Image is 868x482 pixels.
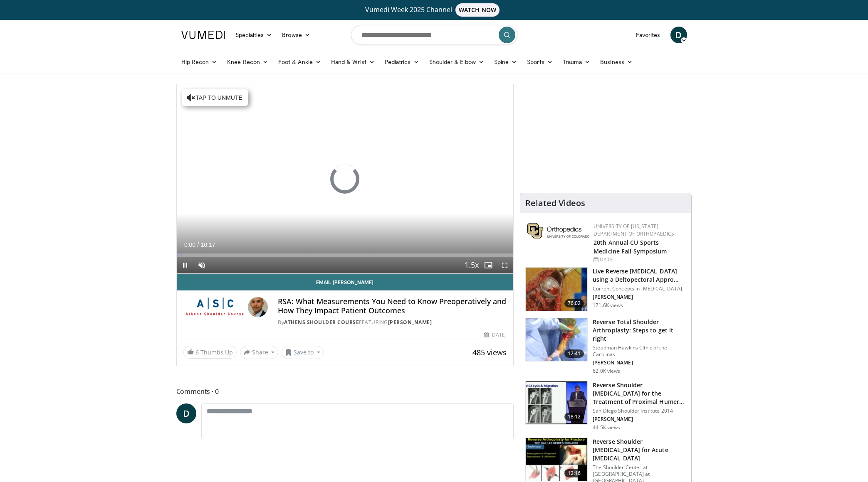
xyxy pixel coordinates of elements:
[526,438,587,481] img: butch_reverse_arthroplasty_3.png.150x105_q85_crop-smart_upscale.jpg
[593,318,686,343] h3: Reverse Total Shoulder Arthroplasty: Steps to get it right
[278,297,507,315] h4: RSA: What Measurements You Need to Know Preoperatively and How They Impact Patient Outcomes
[593,416,686,423] p: [PERSON_NAME]
[595,54,638,70] a: Business
[526,381,587,425] img: Q2xRg7exoPLTwO8X4xMDoxOjA4MTsiGN.150x105_q85_crop-smart_upscale.jpg
[388,319,432,326] a: [PERSON_NAME]
[593,368,620,374] p: 62.0K views
[277,27,315,43] a: Browse
[525,318,686,374] a: 12:41 Reverse Total Shoulder Arthroplasty: Steps to get it right Steadman Hawkins Clinic of the C...
[176,386,514,397] span: Comments 0
[273,54,326,70] a: Foot & Ankle
[525,267,686,311] a: 76:02 Live Reverse [MEDICAL_DATA] using a Deltopectoral Appro… Current Concepts in [MEDICAL_DATA]...
[181,31,225,39] img: VuMedi Logo
[455,3,500,17] span: WATCH NOW
[184,241,195,248] span: 0:00
[248,297,268,317] img: Avatar
[176,54,223,70] a: Hip Recon
[351,25,517,45] input: Search topics, interventions
[177,274,514,290] a: Email [PERSON_NAME]
[177,84,514,274] video-js: Video Player
[200,241,215,248] span: 10:17
[525,381,686,431] a: 18:12 Reverse Shoulder [MEDICAL_DATA] for the Treatment of Proximal Humeral … San Diego Shoulder ...
[222,54,273,70] a: Knee Recon
[593,381,686,406] h3: Reverse Shoulder [MEDICAL_DATA] for the Treatment of Proximal Humeral …
[593,294,686,300] p: [PERSON_NAME]
[326,54,380,70] a: Hand & Wrist
[593,408,686,414] p: San Diego Shoulder Institute 2014
[564,299,584,307] span: 76:02
[282,346,324,359] button: Save to
[564,413,584,421] span: 18:12
[177,257,193,273] button: Pause
[497,257,513,273] button: Fullscreen
[564,469,584,477] span: 12:16
[526,318,587,361] img: 326034_0000_1.png.150x105_q85_crop-smart_upscale.jpg
[526,268,587,311] img: 684033_3.png.150x105_q85_crop-smart_upscale.jpg
[593,359,686,366] p: [PERSON_NAME]
[594,256,685,263] div: [DATE]
[176,403,196,423] a: D
[594,223,674,237] a: University of [US_STATE] Department of Orthopaedics
[198,241,199,248] span: /
[230,27,277,43] a: Specialties
[527,223,589,239] img: 355603a8-37da-49b6-856f-e00d7e9307d3.png.150x105_q85_autocrop_double_scale_upscale_version-0.2.png
[195,348,199,356] span: 6
[593,285,686,292] p: Current Concepts in [MEDICAL_DATA]
[183,3,686,17] a: Vumedi Week 2025 ChannelWATCH NOW
[183,297,245,317] img: Athens Shoulder Course
[593,424,620,431] p: 44.5K views
[183,346,237,359] a: 6 Thumbs Up
[240,346,279,359] button: Share
[278,319,507,326] div: By FEATURING
[193,257,210,273] button: Unmute
[489,54,522,70] a: Spine
[558,54,596,70] a: Trauma
[472,347,507,357] span: 485 views
[182,89,248,106] button: Tap to unmute
[594,239,667,255] a: 20th Annual CU Sports Medicine Fall Symposium
[593,344,686,358] p: Steadman Hawkins Clinic of the Carolinas
[525,198,585,208] h4: Related Videos
[380,54,424,70] a: Pediatrics
[544,84,668,188] iframe: Advertisement
[522,54,558,70] a: Sports
[670,27,687,43] a: D
[593,267,686,284] h3: Live Reverse [MEDICAL_DATA] using a Deltopectoral Appro…
[480,257,497,273] button: Enable picture-in-picture mode
[631,27,665,43] a: Favorites
[284,319,359,326] a: Athens Shoulder Course
[564,349,584,358] span: 12:41
[484,331,507,339] div: [DATE]
[424,54,489,70] a: Shoulder & Elbow
[463,257,480,273] button: Playback Rate
[593,302,623,309] p: 171.6K views
[177,253,514,257] div: Progress Bar
[593,438,686,462] h3: Reverse Shoulder [MEDICAL_DATA] for Acute [MEDICAL_DATA]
